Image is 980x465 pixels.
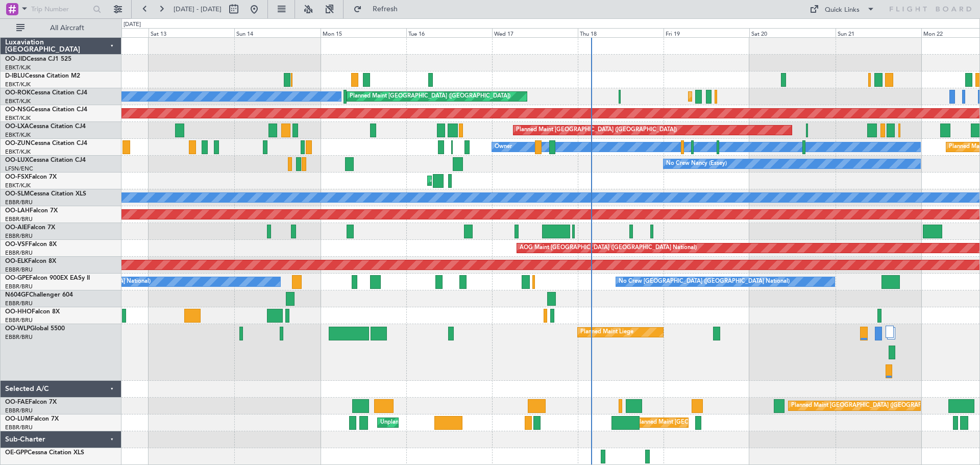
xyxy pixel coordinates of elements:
a: EBBR/BRU [5,300,33,307]
div: [DATE] [124,20,141,29]
a: OO-FAEFalcon 7X [5,399,57,405]
div: Owner [495,139,512,155]
div: AOG Maint Kortrijk-[GEOGRAPHIC_DATA] [430,173,542,188]
div: Thu 18 [578,28,664,37]
input: Trip Number [31,2,90,17]
span: OO-VSF [5,241,29,248]
span: OO-ZUN [5,140,31,146]
button: Refresh [349,1,410,17]
div: No Crew [GEOGRAPHIC_DATA] ([GEOGRAPHIC_DATA] National) [619,274,790,289]
a: EBBR/BRU [5,333,33,341]
a: EBBR/BRU [5,266,33,274]
span: OO-ELK [5,258,28,264]
span: [DATE] - [DATE] [174,5,222,14]
div: Planned Maint Kortrijk-[GEOGRAPHIC_DATA] [691,89,810,104]
span: OO-GPE [5,275,29,281]
a: EBBR/BRU [5,407,33,414]
div: Tue 16 [406,28,492,37]
div: Sun 14 [234,28,320,37]
span: OO-FSX [5,174,29,180]
span: OO-LAH [5,208,30,214]
div: Fri 19 [664,28,749,37]
a: OO-FSXFalcon 7X [5,174,57,180]
span: Refresh [364,6,407,13]
span: OO-HHO [5,309,32,315]
a: OO-LXACessna Citation CJ4 [5,124,86,130]
span: OO-FAE [5,399,29,405]
a: D-IBLUCessna Citation M2 [5,73,80,79]
a: OO-SLMCessna Citation XLS [5,191,86,197]
a: EBBR/BRU [5,424,33,431]
a: OO-NSGCessna Citation CJ4 [5,107,87,113]
a: OO-GPEFalcon 900EX EASy II [5,275,90,281]
div: AOG Maint [GEOGRAPHIC_DATA] ([GEOGRAPHIC_DATA] National) [520,240,697,256]
div: Mon 15 [321,28,406,37]
a: EBBR/BRU [5,232,33,240]
a: OO-HHOFalcon 8X [5,309,60,315]
div: No Crew Nancy (Essey) [666,156,727,172]
span: OO-ROK [5,90,31,96]
a: OO-JIDCessna CJ1 525 [5,56,71,62]
a: EBKT/KJK [5,114,31,122]
a: OO-WLPGlobal 5500 [5,326,65,332]
span: OO-JID [5,56,27,62]
a: EBKT/KJK [5,64,31,71]
div: Planned Maint [GEOGRAPHIC_DATA] ([GEOGRAPHIC_DATA]) [350,89,510,104]
button: All Aircraft [11,20,111,36]
a: EBKT/KJK [5,81,31,88]
a: EBBR/BRU [5,316,33,324]
span: OO-LUX [5,157,29,163]
a: OO-ELKFalcon 8X [5,258,56,264]
a: EBBR/BRU [5,215,33,223]
a: EBKT/KJK [5,97,31,105]
span: OO-NSG [5,107,31,113]
div: Sat 13 [149,28,234,37]
div: Sat 20 [749,28,835,37]
span: OO-LXA [5,124,29,130]
div: Unplanned Maint [GEOGRAPHIC_DATA] ([GEOGRAPHIC_DATA] National) [380,415,572,430]
div: Quick Links [825,5,860,15]
span: OO-AIE [5,225,27,231]
span: OO-SLM [5,191,30,197]
a: LFSN/ENC [5,165,33,173]
button: Quick Links [804,1,880,17]
span: OO-LUM [5,416,31,422]
a: EBBR/BRU [5,199,33,206]
a: OE-GPPCessna Citation XLS [5,450,84,456]
a: OO-LUXCessna Citation CJ4 [5,157,86,163]
a: EBKT/KJK [5,148,31,156]
div: Sun 21 [836,28,921,37]
a: OO-ZUNCessna Citation CJ4 [5,140,87,146]
div: Planned Maint [GEOGRAPHIC_DATA] ([GEOGRAPHIC_DATA] National) [791,398,976,413]
a: OO-LUMFalcon 7X [5,416,59,422]
span: N604GF [5,292,29,298]
span: All Aircraft [27,25,108,32]
a: OO-ROKCessna Citation CJ4 [5,90,87,96]
a: EBBR/BRU [5,283,33,290]
span: OO-WLP [5,326,30,332]
div: Planned Maint Liege [580,325,633,340]
a: EBKT/KJK [5,182,31,189]
a: EBKT/KJK [5,131,31,139]
a: OO-AIEFalcon 7X [5,225,55,231]
span: D-IBLU [5,73,25,79]
a: OO-VSFFalcon 8X [5,241,57,248]
div: Planned Maint [GEOGRAPHIC_DATA] ([GEOGRAPHIC_DATA]) [516,123,677,138]
div: Wed 17 [492,28,578,37]
span: OE-GPP [5,450,28,456]
a: OO-LAHFalcon 7X [5,208,58,214]
a: N604GFChallenger 604 [5,292,73,298]
a: EBBR/BRU [5,249,33,257]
